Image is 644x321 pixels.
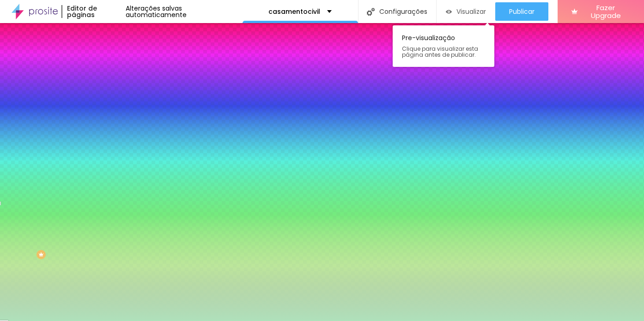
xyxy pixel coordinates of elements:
img: Icone [367,8,375,16]
button: Publicar [495,2,548,21]
span: Clique para visualizar esta página antes de publicar. [402,46,485,58]
button: Visualizar [437,2,495,21]
img: view-1.svg [446,8,452,16]
span: Fazer Upgrade [581,4,630,20]
div: Editor de páginas [61,5,126,18]
span: Visualizar [456,8,486,15]
div: Pre-visualização [393,25,494,67]
span: Publicar [509,8,535,15]
p: casamentocivil [268,8,320,15]
div: Alterações salvas automaticamente [126,5,243,18]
